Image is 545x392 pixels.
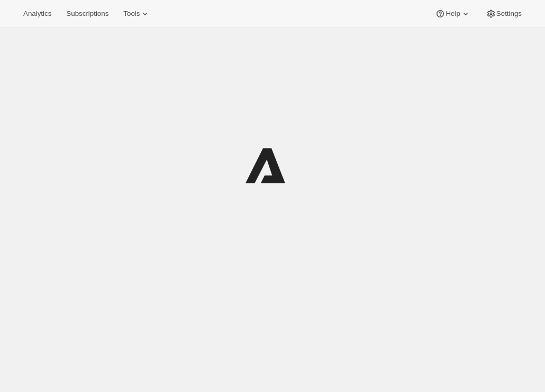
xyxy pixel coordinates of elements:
button: Tools [117,6,157,21]
button: Analytics [17,6,58,21]
button: Subscriptions [60,6,115,21]
span: Help [446,10,460,18]
span: Settings [496,10,522,18]
span: Subscriptions [66,10,108,18]
span: Analytics [23,10,51,18]
span: Tools [123,10,140,18]
button: Settings [479,6,528,21]
button: Help [429,6,477,21]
